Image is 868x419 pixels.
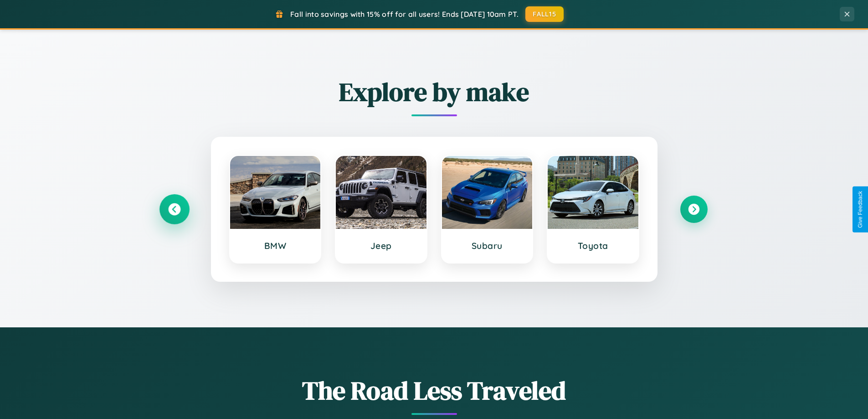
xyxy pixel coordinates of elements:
[161,74,708,109] h2: Explore by make
[345,240,417,251] h3: Jeep
[239,240,312,251] h3: BMW
[557,240,629,251] h3: Toyota
[290,10,519,19] span: Fall into savings with 15% off for all users! Ends [DATE] 10am PT.
[451,240,524,251] h3: Subaru
[857,191,863,228] div: Give Feedback
[525,6,564,22] button: FALL15
[161,373,708,408] h1: The Road Less Traveled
